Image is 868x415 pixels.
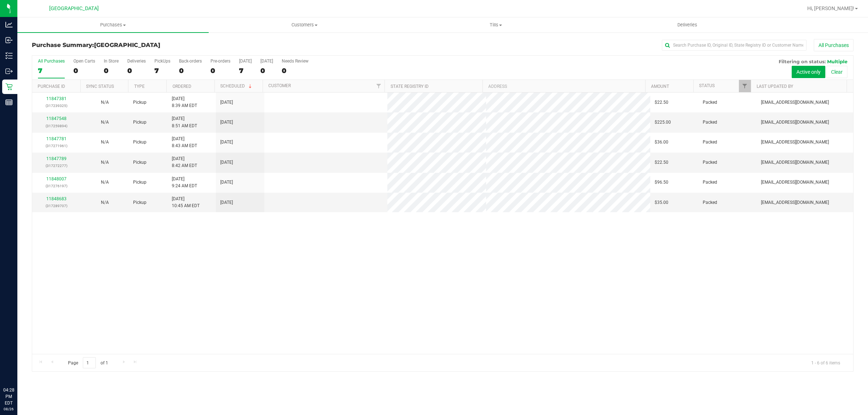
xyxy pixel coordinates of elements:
a: Last Updated By [757,84,793,89]
span: Packed [703,99,717,106]
a: 11847381 [46,96,67,101]
span: $96.50 [655,179,668,186]
div: 7 [38,67,65,75]
div: Pre-orders [210,59,230,64]
div: All Purchases [38,59,65,64]
a: Customers [209,17,400,33]
span: [DATE] 8:51 AM EDT [172,115,197,129]
span: $22.50 [655,99,668,106]
span: [DATE] [220,199,233,206]
a: Customer [268,83,291,88]
button: All Purchases [814,39,854,51]
a: 11847781 [46,136,67,141]
span: Customers [209,22,400,28]
span: Packed [703,139,717,146]
div: 0 [73,67,95,75]
div: 7 [154,67,170,75]
span: Packed [703,119,717,126]
span: [DATE] [220,139,233,146]
span: [DATE] [220,159,233,166]
span: Not Applicable [101,100,109,105]
p: 08/26 [3,406,14,412]
h3: Purchase Summary: [32,42,306,48]
iframe: Resource center unread badge [21,356,30,365]
span: Not Applicable [101,180,109,185]
span: Packed [703,159,717,166]
a: Purchase ID [38,84,65,89]
a: Filter [373,80,384,92]
span: Deliveries [668,22,707,28]
span: Packed [703,199,717,206]
div: PickUps [154,59,170,64]
inline-svg: Inbound [5,37,13,44]
span: Pickup [133,179,146,186]
a: Status [699,83,715,88]
div: [DATE] [260,59,273,64]
div: [DATE] [239,59,252,64]
span: 1 - 6 of 6 items [805,357,846,368]
span: [EMAIL_ADDRESS][DOMAIN_NAME] [761,159,829,166]
p: (317271961) [37,142,76,149]
div: 0 [260,67,273,75]
inline-svg: Analytics [5,21,13,28]
button: Active only [792,66,825,78]
a: Deliveries [592,17,783,33]
div: 7 [239,67,252,75]
p: (317272277) [37,162,76,169]
p: 04:28 PM EDT [3,387,14,406]
p: (317276197) [37,183,76,189]
button: Clear [826,66,847,78]
input: Search Purchase ID, Original ID, State Registry ID or Customer Name... [662,40,807,51]
button: N/A [101,99,109,106]
span: Pickup [133,119,146,126]
div: In Store [104,59,119,64]
a: Filter [739,80,751,92]
a: State Registry ID [391,84,429,89]
span: [EMAIL_ADDRESS][DOMAIN_NAME] [761,99,829,106]
a: Sync Status [86,84,114,89]
span: Filtering on status: [779,59,826,64]
a: 11848683 [46,196,67,201]
a: 11847789 [46,156,67,161]
th: Address [482,80,645,93]
span: $36.00 [655,139,668,146]
button: N/A [101,139,109,146]
p: (317259894) [37,123,76,129]
span: [GEOGRAPHIC_DATA] [94,42,160,48]
span: $225.00 [655,119,671,126]
span: Packed [703,179,717,186]
div: 0 [282,67,309,75]
a: Type [134,84,145,89]
iframe: Resource center [7,357,29,379]
div: Back-orders [179,59,202,64]
span: $22.50 [655,159,668,166]
inline-svg: Retail [5,83,13,90]
span: [DATE] 8:39 AM EDT [172,95,197,109]
span: [DATE] 8:42 AM EDT [172,155,197,169]
div: 0 [104,67,119,75]
div: Deliveries [127,59,146,64]
span: [EMAIL_ADDRESS][DOMAIN_NAME] [761,119,829,126]
inline-svg: Reports [5,99,13,106]
p: (317239325) [37,102,76,109]
span: [DATE] 10:45 AM EDT [172,196,200,209]
a: Tills [400,17,591,33]
inline-svg: Outbound [5,68,13,75]
button: N/A [101,159,109,166]
span: [DATE] 8:43 AM EDT [172,136,197,149]
span: Hi, [PERSON_NAME]! [807,5,854,11]
a: Purchases [17,17,209,33]
span: [GEOGRAPHIC_DATA] [49,5,99,12]
span: Not Applicable [101,160,109,165]
span: Not Applicable [101,140,109,145]
a: Ordered [173,84,191,89]
span: Not Applicable [101,200,109,205]
span: Purchases [17,22,209,28]
span: Pickup [133,199,146,206]
button: N/A [101,119,109,126]
span: Not Applicable [101,120,109,125]
span: Pickup [133,139,146,146]
a: Scheduled [220,84,253,89]
span: Tills [400,22,591,28]
div: 0 [210,67,230,75]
